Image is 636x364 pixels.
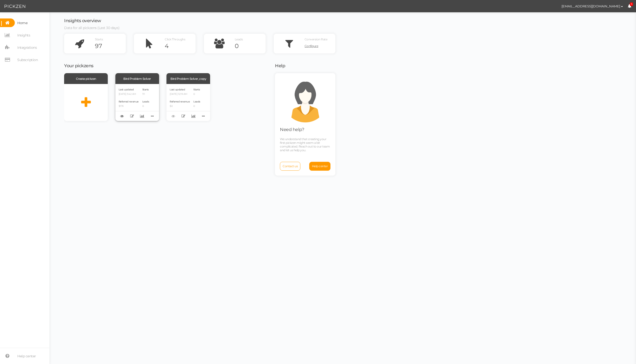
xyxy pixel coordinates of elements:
[309,162,331,171] a: Help center
[119,88,134,91] span: Last updated
[312,164,328,168] span: Help center
[166,84,210,121] div: Last updated [DATE] 12:19 AM Referred revenue $0 Starts 0 Leads 0
[562,4,620,8] span: [EMAIL_ADDRESS][DOMAIN_NAME]
[142,105,149,108] p: 0
[235,37,243,41] span: Leads
[142,93,149,96] p: 111
[17,44,37,51] span: Integrations
[283,164,298,168] span: Contact us
[170,88,185,91] span: Last updated
[630,2,633,6] span: 5
[170,105,190,108] p: $0
[17,352,36,360] span: Help center
[283,78,327,122] img: support.png
[548,2,557,11] img: a4f8c230212a40d8b278f3fb126f1c3f
[115,73,159,84] div: Bird Problem Solver
[165,42,196,50] div: 4
[280,127,304,132] span: Need help?
[119,100,139,103] span: Referred revenue
[64,26,119,30] span: Data for all pickzens (Last 30 days)
[115,84,159,121] div: Last updated [DATE] 3:42 AM Referred revenue $17K Starts 111 Leads 0
[4,3,25,9] img: Pickzen logo
[142,88,149,91] span: Starts
[193,93,200,96] p: 0
[193,105,200,108] p: 0
[17,31,30,39] span: Insights
[305,44,318,48] span: Configure
[305,37,327,41] span: Conversion Rate
[119,105,139,108] p: $17K
[64,63,93,68] span: Your pickzens
[142,100,149,103] span: Leads
[170,100,190,103] span: Referred revenue
[166,73,210,84] div: Bird Problem Solver_copy
[305,42,335,50] a: Configure
[17,19,27,27] span: Home
[17,56,38,64] span: Subscription
[275,63,285,68] span: Help
[64,18,101,23] span: Insights overview
[557,2,628,10] button: [EMAIL_ADDRESS][DOMAIN_NAME]
[119,93,139,96] p: [DATE] 3:42 AM
[165,37,185,41] span: Click Throughs
[235,42,266,50] div: 0
[280,137,330,152] span: We understand that creating your first pickzen might seem a bit complicated. Reach out to our tea...
[95,42,126,50] div: 97
[193,88,200,91] span: Starts
[76,77,96,81] span: Create pickzen
[95,37,103,41] span: Starts
[170,93,190,96] p: [DATE] 12:19 AM
[193,100,200,103] span: Leads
